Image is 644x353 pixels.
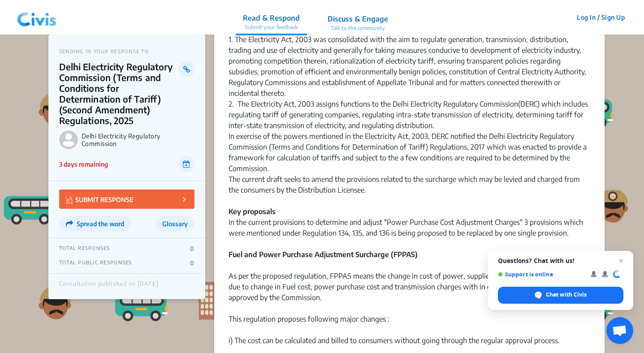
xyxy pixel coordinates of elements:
span: Glossary [162,220,188,228]
button: Glossary [156,216,194,231]
div: Chat with Civis [498,287,623,304]
div: Consultation published on [DATE] [59,280,159,292]
strong: Fuel and Power Purchase Adjustment Surcharge (FPPAS) [229,250,418,259]
strong: Key proposals [229,207,276,216]
span: Questions? Chat with us! [498,257,623,264]
p: SENDING IN YOUR RESPONSE TO [59,48,194,54]
p: 3 days remaining [59,159,108,169]
p: TOTAL PUBLIC RESPONSES [59,259,132,267]
span: Support is online [498,271,584,278]
p: Talk to the community [328,24,388,32]
span: Spread the word [77,220,124,228]
button: Spread the word [59,216,131,231]
p: Delhi Electricity Regulatory Commission [82,132,194,147]
div: As per the proposed regulation, FPPAS means the change in cost of power, supplied to consumers, w... [229,271,590,314]
p: 0 [190,259,194,267]
p: SUBMIT RESPONSE [66,194,134,204]
p: Submit your feedback [243,23,300,31]
img: navlogo.png [13,4,60,31]
p: Read & Respond [243,13,300,23]
span: Close chat [616,255,627,266]
span: Chat with Civis [546,291,587,299]
button: Log In / Sign Up [571,10,631,24]
button: SUBMIT RESPONSE [59,189,194,209]
p: Delhi Electricity Regulatory Commission (Terms and Conditions for Determination of Tariff) (Secon... [59,61,179,126]
div: Open chat [606,317,633,344]
p: 0 [190,245,194,252]
p: Discuss & Engage [328,13,388,24]
p: TOTAL RESPONSES [59,245,110,252]
img: Delhi Electricity Regulatory Commission logo [59,130,78,149]
img: Vector.jpg [66,196,73,203]
div: This regulation proposes following major changes : [229,314,590,335]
